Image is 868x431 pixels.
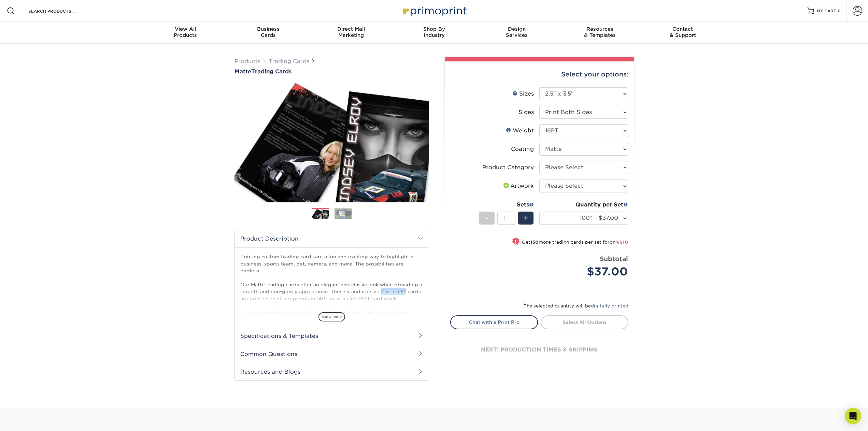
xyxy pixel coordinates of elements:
[310,26,393,32] span: Direct Mail
[318,312,345,321] span: show more
[502,182,534,190] div: Artwork
[558,22,641,44] a: Resources& Templates
[234,68,429,75] a: MatteTrading Cards
[227,26,310,38] div: Cards
[506,127,534,135] div: Weight
[610,240,628,245] span: only
[393,22,475,44] a: Shop ByIndustry
[817,8,836,14] span: MY CART
[235,230,429,247] h2: Product Description
[234,68,429,75] h1: Trading Cards
[515,238,516,245] span: !
[591,303,628,308] a: digitally printed
[600,255,628,262] strong: Subtotal
[620,240,628,245] span: $10
[310,26,393,38] div: Marketing
[479,201,534,209] div: Sets
[234,75,429,210] img: Matte 01
[227,22,310,44] a: BusinessCards
[235,345,429,363] h2: Common Questions
[511,145,534,153] div: Coating
[524,213,528,223] span: +
[475,22,558,44] a: DesignServices
[450,329,628,370] div: next: production times & shipping
[235,327,429,345] h2: Specifications & Templates
[641,26,724,38] div: & Support
[530,240,539,245] strong: 150
[144,26,227,38] div: Products
[393,26,475,38] div: Industry
[558,26,641,32] span: Resources
[485,213,488,223] span: -
[450,315,538,329] a: Chat with a Print Pro
[641,22,724,44] a: Contact& Support
[144,22,227,44] a: View AllProducts
[482,163,534,172] div: Product Category
[235,363,429,380] h2: Resources and Blogs
[838,9,841,13] span: 0
[269,58,309,64] a: Trading Cards
[400,3,468,18] img: Primoprint
[240,253,423,344] p: Printing custom trading cards are a fun and exciting way to highlight a business, sports team, pe...
[522,303,628,308] small: The selected quantity will be
[450,61,628,87] div: Select your options:
[539,201,628,209] div: Quantity per Set
[518,108,534,116] div: Sides
[312,208,329,220] img: Trading Cards 01
[393,26,475,32] span: Shop By
[544,263,628,280] div: $37.00
[28,7,94,15] input: SEARCH PRODUCTS.....
[234,58,260,64] a: Products
[335,208,352,219] img: Trading Cards 02
[641,26,724,32] span: Contact
[512,90,534,98] div: Sizes
[541,315,628,329] a: Select All Options
[234,68,251,75] span: Matte
[845,408,861,424] div: Open Intercom Messenger
[475,26,558,38] div: Services
[310,22,393,44] a: Direct MailMarketing
[475,26,558,32] span: Design
[522,240,628,246] small: Get more trading cards per set for
[558,26,641,38] div: & Templates
[227,26,310,32] span: Business
[144,26,227,32] span: View All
